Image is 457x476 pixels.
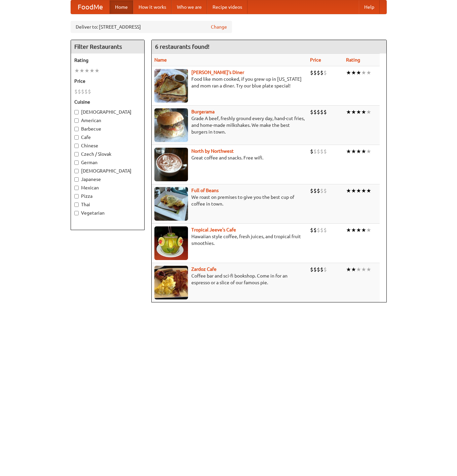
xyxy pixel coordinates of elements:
[313,266,317,273] li: $
[351,69,356,76] li: ★
[191,188,219,193] a: Full of Beans
[154,154,305,161] p: Great coffee and snacks. Free wifi.
[317,108,320,116] li: $
[154,57,167,63] a: Name
[366,187,371,194] li: ★
[346,69,351,76] li: ★
[191,109,215,114] a: Burgerama
[74,109,141,115] label: [DEMOGRAPHIC_DATA]
[320,108,323,116] li: $
[89,67,94,74] li: ★
[191,266,217,272] a: Zardoz Cafe
[74,144,79,148] input: Chinese
[361,187,366,194] li: ★
[74,211,79,215] input: Vegetarian
[74,169,79,173] input: [DEMOGRAPHIC_DATA]
[317,69,320,76] li: $
[310,226,313,234] li: $
[361,108,366,116] li: ★
[346,187,351,194] li: ★
[366,148,371,155] li: ★
[346,108,351,116] li: ★
[310,148,313,155] li: $
[356,226,361,234] li: ★
[323,69,327,76] li: $
[191,148,234,154] a: North by Northwest
[320,69,323,76] li: $
[79,67,84,74] li: ★
[154,226,188,260] img: jeeves.jpg
[74,193,141,199] label: Pizza
[81,88,84,95] li: $
[74,117,141,124] label: American
[74,134,141,141] label: Cafe
[323,187,327,194] li: $
[74,135,79,140] input: Cafe
[313,187,317,194] li: $
[323,266,327,273] li: $
[88,88,91,95] li: $
[154,266,188,299] img: zardoz.jpg
[313,148,317,155] li: $
[191,227,236,232] a: Tropical Jeeve's Cafe
[71,40,144,53] h4: Filter Restaurants
[154,76,305,89] p: Food like mom cooked, if you grew up in [US_STATE] and mom ran a diner. Try our blue plate special!
[310,266,313,273] li: $
[351,226,356,234] li: ★
[74,125,141,132] label: Barbecue
[320,187,323,194] li: $
[74,142,141,149] label: Chinese
[74,201,141,208] label: Thai
[74,186,79,190] input: Mexican
[154,69,188,103] img: sallys.jpg
[74,168,141,174] label: [DEMOGRAPHIC_DATA]
[346,226,351,234] li: ★
[74,118,79,123] input: American
[317,187,320,194] li: $
[356,187,361,194] li: ★
[317,148,320,155] li: $
[320,148,323,155] li: $
[74,184,141,191] label: Mexican
[323,108,327,116] li: $
[154,187,188,221] img: beans.jpg
[351,148,356,155] li: ★
[351,187,356,194] li: ★
[356,148,361,155] li: ★
[351,266,356,273] li: ★
[207,0,247,14] a: Recipe videos
[320,226,323,234] li: $
[346,148,351,155] li: ★
[133,0,172,14] a: How it works
[74,159,141,166] label: German
[191,70,244,75] a: [PERSON_NAME]'s Diner
[317,226,320,234] li: $
[323,226,327,234] li: $
[155,43,210,50] ng-pluralize: 6 restaurants found!
[74,177,79,182] input: Japanese
[74,57,141,64] h5: Rating
[74,110,79,114] input: [DEMOGRAPHIC_DATA]
[361,226,366,234] li: ★
[154,115,305,135] p: Grade A beef, freshly ground every day, hand-cut fries, and home-made milkshakes. We make the bes...
[346,266,351,273] li: ★
[366,69,371,76] li: ★
[74,176,141,183] label: Japanese
[74,88,78,95] li: $
[78,88,81,95] li: $
[74,78,141,84] h5: Price
[310,187,313,194] li: $
[351,108,356,116] li: ★
[74,203,79,207] input: Thai
[359,0,380,14] a: Help
[154,272,305,286] p: Coffee bar and sci-fi bookshop. Come in for an espresso or a slice of our famous pie.
[154,233,305,247] p: Hawaiian style coffee, fresh juices, and tropical fruit smoothies.
[74,127,79,131] input: Barbecue
[84,67,89,74] li: ★
[172,0,207,14] a: Who we are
